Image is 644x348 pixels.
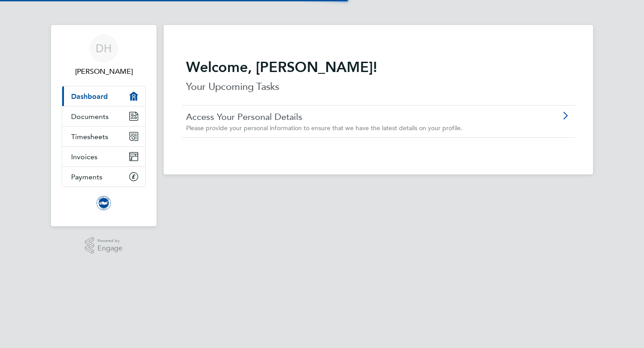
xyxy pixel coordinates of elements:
[62,86,145,106] a: Dashboard
[186,58,571,76] h2: Welcome, [PERSON_NAME]!
[62,196,146,210] a: Go to home page
[186,124,462,132] span: Please provide your personal information to ensure that we have the latest details on your profile.
[62,34,146,77] a: DH[PERSON_NAME]
[51,25,157,226] nav: Main navigation
[62,106,145,126] a: Documents
[85,237,123,254] a: Powered byEngage
[62,147,145,166] a: Invoices
[71,92,108,101] span: Dashboard
[97,237,123,245] span: Powered by
[62,66,146,77] span: Darren Hill
[71,132,108,141] span: Timesheets
[62,127,145,146] a: Timesheets
[71,112,109,121] span: Documents
[97,196,111,210] img: brightonandhovealbion-logo-retina.png
[71,153,97,161] span: Invoices
[186,80,571,94] p: Your Upcoming Tasks
[71,173,102,181] span: Payments
[96,42,112,54] span: DH
[97,245,123,252] span: Engage
[62,167,145,187] a: Payments
[186,111,520,123] a: Access Your Personal Details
